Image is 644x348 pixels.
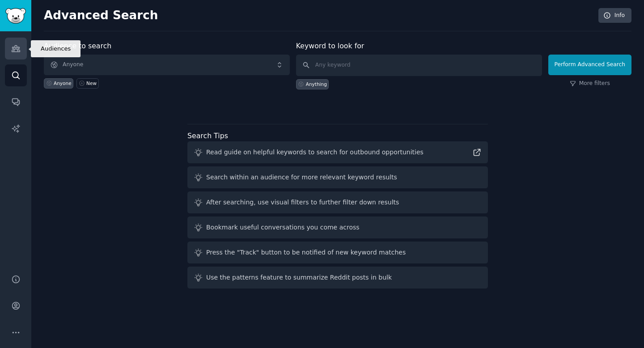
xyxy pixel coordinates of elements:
a: New [76,78,98,89]
input: Any keyword [296,55,542,76]
a: More filters [570,80,610,88]
div: After searching, use visual filters to further filter down results [206,198,399,207]
label: Audience to search [44,42,111,50]
label: Keyword to look for [296,42,364,50]
div: Anything [306,81,327,87]
img: GummySearch logo [5,8,26,24]
button: Perform Advanced Search [548,55,631,75]
div: Anyone [54,80,72,86]
button: Anyone [44,55,290,75]
div: Press the "Track" button to be notified of new keyword matches [206,248,406,257]
div: Search within an audience for more relevant keyword results [206,173,397,182]
div: Use the patterns feature to summarize Reddit posts in bulk [206,273,392,282]
h2: Advanced Search [44,8,593,23]
div: Read guide on helpful keywords to search for outbound opportunities [206,148,424,157]
label: Search Tips [187,132,228,140]
div: New [86,80,97,86]
a: Info [598,8,631,23]
div: Bookmark useful conversations you come across [206,223,360,232]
